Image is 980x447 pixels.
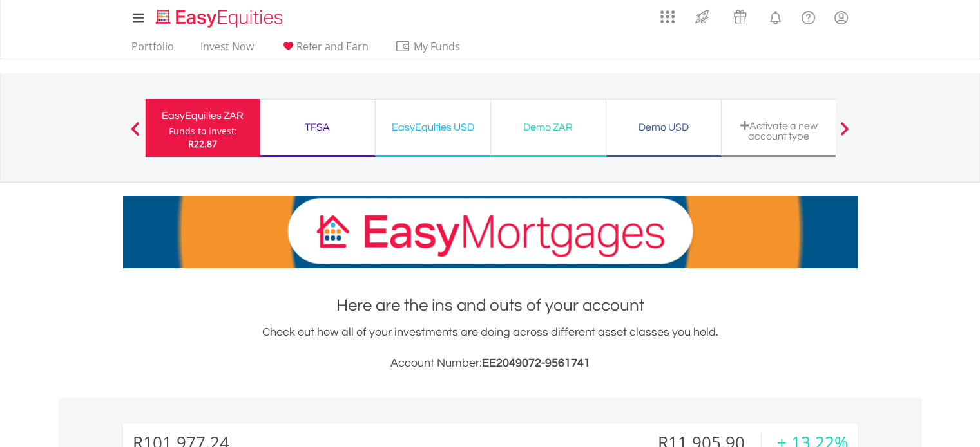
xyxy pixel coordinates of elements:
a: AppsGrid [652,3,683,24]
a: Notifications [759,3,792,29]
div: Funds to invest: [169,125,237,138]
div: Check out how all of your investments are doing across different asset classes you hold. [123,324,858,372]
span: Refer and Earn [296,39,369,53]
span: R22.87 [188,138,217,150]
div: Activate a new account type [729,120,829,141]
img: thrive-v2.svg [691,6,713,27]
div: EasyEquities ZAR [153,107,253,125]
img: EasyMortage Promotion Banner [123,196,858,268]
h1: Here are the ins and outs of your account [123,294,858,317]
img: vouchers-v2.svg [729,6,751,27]
a: Refer and Earn [275,40,374,60]
a: Home page [151,3,288,29]
span: EE2049072-9561741 [482,357,590,369]
a: Invest Now [195,40,259,60]
a: My Profile [825,3,858,32]
h3: Account Number: [123,354,858,372]
img: EasyEquities_Logo.png [153,8,288,29]
a: FAQ's and Support [792,3,825,29]
span: My Funds [395,38,479,55]
img: grid-menu-icon.svg [660,10,675,24]
div: EasyEquities USD [383,118,483,136]
a: Vouchers [721,3,759,27]
div: Demo USD [614,118,713,136]
div: TFSA [268,118,367,136]
div: Demo ZAR [499,118,598,136]
a: Portfolio [126,40,179,60]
